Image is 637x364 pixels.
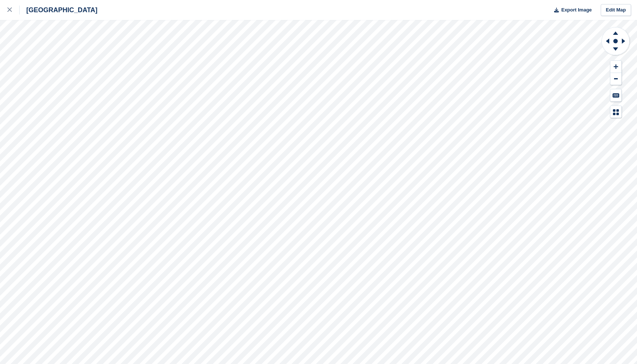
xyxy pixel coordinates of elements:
button: Keyboard Shortcuts [610,89,621,101]
div: [GEOGRAPHIC_DATA] [20,6,97,14]
button: Zoom Out [610,73,621,85]
span: Export Image [561,6,591,14]
button: Zoom In [610,61,621,73]
button: Export Image [550,4,592,16]
button: Map Legend [610,106,621,118]
a: Edit Map [601,4,631,16]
